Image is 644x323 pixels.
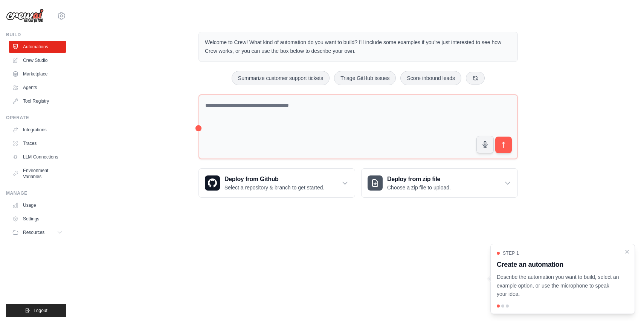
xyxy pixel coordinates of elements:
[9,41,66,53] a: Automations
[497,259,620,270] h3: Create an automation
[503,250,519,256] span: Step 1
[6,304,66,317] button: Logout
[205,38,511,55] p: Welcome to Crew! What kind of automation do you want to build? I'll include some examples if you'...
[9,124,66,136] a: Integrations
[9,68,66,80] a: Marketplace
[9,82,66,94] a: Agents
[606,287,644,323] iframe: Chat Widget
[6,115,66,121] div: Operate
[387,184,451,191] p: Choose a zip file to upload.
[387,175,451,184] h3: Deploy from zip file
[9,151,66,163] a: LLM Connections
[624,249,630,255] button: Close walkthrough
[9,54,66,66] a: Crew Studio
[224,184,324,191] p: Select a repository & branch to get started.
[9,165,66,183] a: Environment Variables
[34,308,47,314] span: Logout
[9,213,66,225] a: Settings
[9,95,66,107] a: Tool Registry
[6,190,66,196] div: Manage
[9,226,66,238] button: Resources
[9,199,66,211] a: Usage
[23,229,44,235] span: Resources
[334,71,396,85] button: Triage GitHub issues
[224,175,324,184] h3: Deploy from Github
[9,137,66,149] a: Traces
[6,32,66,38] div: Build
[6,9,44,23] img: Logo
[232,71,330,85] button: Summarize customer support tickets
[400,71,461,85] button: Score inbound leads
[497,273,620,298] p: Describe the automation you want to build, select an example option, or use the microphone to spe...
